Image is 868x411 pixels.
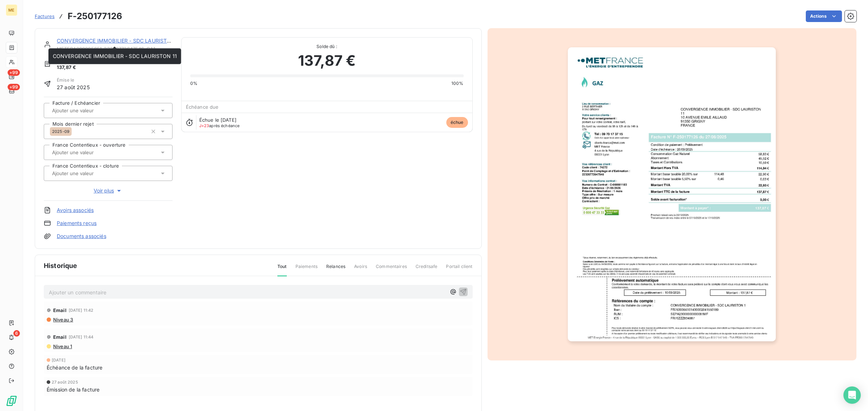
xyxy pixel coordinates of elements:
span: Creditsafe [416,263,438,276]
span: +99 [8,84,20,90]
span: 27 août 2025 [57,83,90,91]
span: CONVERGENCE IMMOBILIER - SDC LAURISTON 11 [53,53,177,59]
span: Portail client [446,263,472,276]
span: Échéance due [186,104,219,110]
span: Niveau 1 [52,343,72,349]
img: Logo LeanPay [6,395,17,407]
span: J+23 [199,123,209,128]
span: Émission de la facture [47,386,99,393]
span: METFRA000005851_22326772647546-CA1 [57,46,173,52]
span: Voir plus [94,187,123,194]
span: Commentaires [376,263,407,276]
span: 100% [451,80,464,87]
span: Solde dû : [190,43,464,50]
span: [DATE] [52,358,65,362]
h3: F-250177126 [68,10,122,23]
span: [DATE] 11:42 [69,308,94,312]
span: après échéance [199,124,240,128]
span: échue [446,117,468,128]
img: invoice_thumbnail [568,47,776,341]
span: Paiements [295,263,318,276]
a: Factures [35,13,55,20]
span: Échéance de la facture [47,364,102,371]
span: Avoirs [354,263,367,276]
a: Paiements reçus [57,220,97,227]
input: Ajouter une valeur [51,149,124,156]
span: 137,87 € [57,64,86,71]
span: Historique [44,261,77,271]
button: Actions [806,10,842,22]
span: Relances [326,263,345,276]
div: Open Intercom Messenger [843,386,861,404]
span: Factures [35,13,55,19]
a: Documents associés [57,233,106,240]
span: Email [53,334,67,340]
button: Voir plus [44,187,173,195]
a: Avoirs associés [57,207,94,214]
span: 6 [13,330,20,337]
span: [DATE] 11:44 [69,335,94,339]
span: 2025-09 [52,129,69,134]
span: Niveau 3 [52,317,73,323]
span: 0% [190,80,197,87]
span: 27 août 2025 [52,380,78,384]
input: Ajouter une valeur [51,107,124,114]
span: Tout [277,263,287,276]
span: Émise le [57,77,90,83]
span: Email [53,307,67,313]
input: Ajouter une valeur [51,170,124,177]
a: CONVERGENCE IMMOBILIER - SDC LAURISTON 11 [57,38,181,44]
span: 137,87 € [298,50,356,72]
span: Échue le [DATE] [199,117,237,123]
span: +99 [8,69,20,76]
div: ME [6,4,17,16]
